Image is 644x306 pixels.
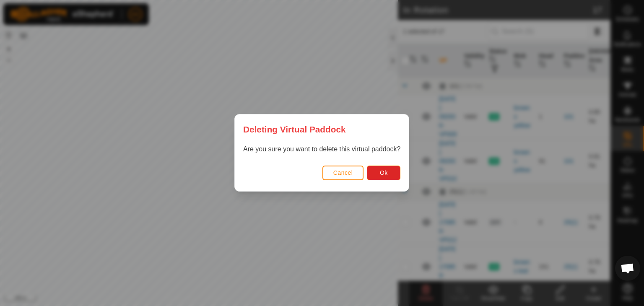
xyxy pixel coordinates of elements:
span: Ok [380,170,388,176]
span: Deleting Virtual Paddock [243,123,346,136]
button: Cancel [322,166,364,180]
a: Open chat [615,256,640,281]
p: Are you sure you want to delete this virtual paddock? [243,145,400,155]
button: Ok [367,166,401,180]
span: Cancel [333,170,353,176]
